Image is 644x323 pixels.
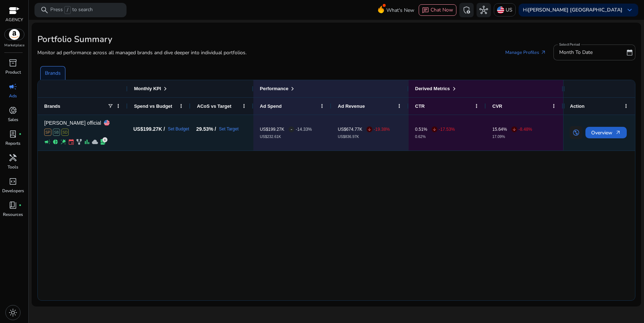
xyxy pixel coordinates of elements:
span: lab_profile [100,139,106,145]
p: Tools [8,164,18,170]
button: admin_panel_settings [459,3,474,17]
span: CTR [415,103,425,109]
span: fiber_manual_record [19,204,22,207]
span: cloud [92,139,98,145]
span: SD [61,129,69,136]
a: Set Budget [168,127,189,131]
p: Marketplace [4,43,24,48]
button: Overviewarrow_outward [585,127,627,138]
span: campaign [9,82,17,91]
p: Resources [3,211,23,218]
p: US$199.27K [260,127,284,131]
span: code_blocks [9,177,17,186]
a: Set Target [219,127,238,131]
span: Monthly KPI [134,86,161,91]
span: family_history [76,139,82,145]
p: Monitor ad performance across all managed brands and dive deeper into individual portfolios. [37,49,247,56]
span: - [291,122,293,137]
p: 15.64% [492,127,507,131]
span: arrow_outward [615,130,621,135]
span: pie_chart [52,139,59,145]
p: -19.38% [374,127,390,131]
span: campaign [44,139,51,145]
span: swap_vertical_circle [572,129,580,136]
p: Sales [8,116,18,123]
h5: 29.53% / [196,126,216,131]
p: -14.33% [296,127,312,131]
p: -8.48% [519,127,532,131]
span: date_range [626,49,633,56]
span: / [64,6,71,14]
span: chat [422,7,429,14]
img: us.svg [104,120,110,126]
span: CVR [492,103,502,109]
p: 0.51% [415,127,427,131]
span: lab_profile [9,130,17,138]
mat-label: Select Period [559,42,580,47]
p: US$836.97K [338,135,390,139]
span: hub [479,6,488,14]
span: arrow_downward [367,127,372,131]
span: search [40,6,49,14]
span: Ad Revenue [338,103,365,109]
div: 6 [102,137,107,142]
p: 17.09% [492,135,532,139]
span: handyman [9,153,17,162]
p: Hi [523,8,622,13]
button: hub [477,3,491,17]
span: SP [44,129,51,136]
span: fiber_manual_record [19,133,22,135]
p: AGENCY [5,17,23,23]
span: keyboard_arrow_down [625,6,634,14]
span: arrow_downward [512,127,516,131]
span: SB [53,129,60,136]
p: Developers [2,188,24,194]
span: Chat Now [431,6,453,13]
h2: Portfolio Summary [37,34,635,45]
p: Ads [9,93,17,99]
span: donut_small [9,106,17,115]
span: Spend vs Budget [134,103,172,109]
a: Manage Profiles [500,46,552,59]
p: Product [5,69,21,75]
span: Brands [44,103,60,109]
button: chatChat Now [419,4,456,16]
span: Overview [591,125,621,140]
b: [PERSON_NAME] [GEOGRAPHIC_DATA] [528,6,622,13]
p: Press to search [50,6,93,14]
img: amazon.svg [5,29,24,40]
span: arrow_outward [540,50,546,55]
span: arrow_downward [432,127,437,131]
span: light_mode [9,308,17,317]
span: ACoS vs Target [197,103,231,109]
p: 0.62% [415,135,455,139]
p: -17.53% [439,127,455,131]
span: bar_chart [84,139,90,145]
span: admin_panel_settings [462,6,471,14]
span: What's New [386,4,414,17]
span: wand_stars [60,139,66,145]
p: US [506,4,512,16]
p: US$674.77K [338,127,362,131]
img: us.svg [497,6,504,14]
button: swap_vertical_circle [570,126,583,139]
span: book_4 [9,201,17,209]
h5: US$199.27K / [133,126,165,131]
span: Ad Spend [260,103,282,109]
span: Month To Date [559,49,593,56]
p: US$232.61K [260,135,312,139]
span: Derived Metrics [415,86,450,91]
span: Action [570,103,584,109]
span: event [68,139,74,145]
span: inventory_2 [9,59,17,67]
p: [PERSON_NAME] official [44,120,101,125]
p: Brands [45,69,61,77]
p: Reports [5,140,20,147]
span: Performance [260,86,288,91]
